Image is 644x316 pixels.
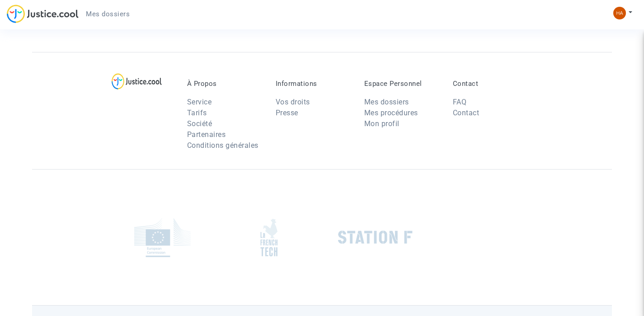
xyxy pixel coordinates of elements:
a: Conditions générales [187,141,259,150]
a: Contact [453,108,479,117]
a: Service [187,98,212,106]
p: Informations [276,80,351,88]
img: stationf.png [338,231,413,244]
img: logo-lg.svg [112,73,162,90]
p: Contact [453,80,528,88]
a: Société [187,119,212,128]
a: Mes dossiers [79,7,137,21]
p: À Propos [187,80,262,88]
a: FAQ [453,98,467,106]
img: 77bcf7ee1987a0052894d6485be601b9 [613,7,626,19]
img: french_tech.png [260,218,277,257]
a: Mes procédures [364,108,418,117]
a: Tarifs [187,108,207,117]
a: Mon profil [364,119,400,128]
p: Espace Personnel [364,80,439,88]
a: Mes dossiers [364,98,409,106]
a: Vos droits [276,98,310,106]
img: europe_commision.png [134,218,191,257]
span: Mes dossiers [86,10,130,18]
a: Presse [276,108,298,117]
img: jc-logo.svg [7,5,79,23]
a: Partenaires [187,130,226,139]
